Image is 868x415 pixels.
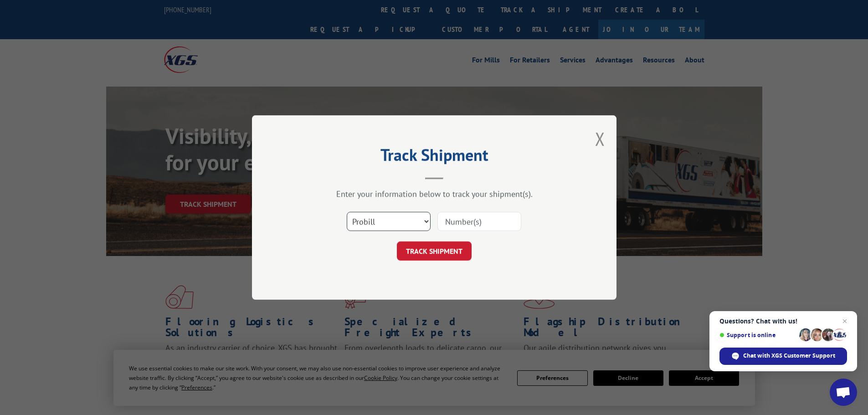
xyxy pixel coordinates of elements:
[298,149,571,166] h2: Track Shipment
[743,352,835,360] span: Chat with XGS Customer Support
[839,316,850,327] span: Close chat
[595,127,605,151] button: Close modal
[719,318,847,325] span: Questions? Chat with us!
[298,189,571,199] div: Enter your information below to track your shipment(s).
[830,379,857,406] div: Open chat
[719,332,796,338] span: Support is online
[437,212,521,231] input: Number(s)
[719,348,847,365] div: Chat with XGS Customer Support
[397,241,472,261] button: TRACK SHIPMENT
